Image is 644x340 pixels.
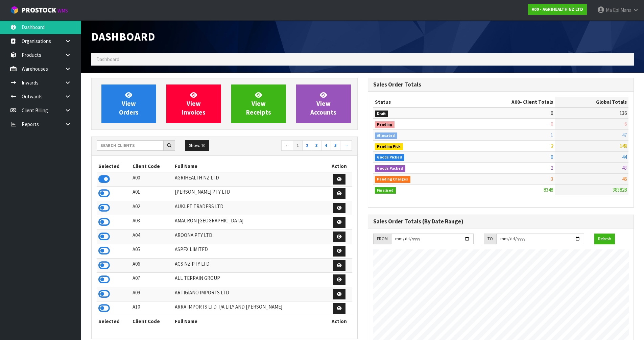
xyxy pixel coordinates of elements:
[131,229,173,244] td: A04
[173,229,326,244] td: AROONA PTY LTD
[373,234,391,244] div: FROM
[166,84,221,123] a: ViewInvoices
[97,140,164,151] input: Search clients
[10,6,19,14] img: cube-alt.png
[551,143,553,149] span: 2
[551,110,553,116] span: 0
[327,161,352,172] th: Action
[373,81,629,88] h3: Sales Order Totals
[484,234,496,244] div: TO
[551,154,553,160] span: 0
[551,121,553,127] span: 0
[373,97,458,107] th: Status
[173,301,326,316] td: ARRA IMPORTS LTD T/A LILY AND [PERSON_NAME]
[624,121,627,127] span: 6
[375,187,396,194] span: Finalised
[375,154,405,161] span: Goods Picked
[327,316,352,326] th: Action
[551,176,553,182] span: 3
[131,301,173,316] td: A10
[131,201,173,215] td: A02
[310,91,336,116] span: View Accounts
[185,140,209,151] button: Show: 10
[555,97,628,107] th: Global Totals
[131,187,173,201] td: A01
[296,84,351,123] a: ViewAccounts
[101,84,156,123] a: ViewOrders
[622,165,627,171] span: 43
[173,273,326,287] td: ALL TERRAIN GROUP
[173,258,326,273] td: ACS NZ PTY LTD
[551,132,553,138] span: 1
[231,84,286,123] a: ViewReceipts
[375,176,411,183] span: Pending Charges
[131,258,173,273] td: A06
[375,165,406,172] span: Goods Packed
[97,161,131,172] th: Selected
[97,316,131,326] th: Selected
[544,187,553,193] span: 8348
[340,140,352,151] a: →
[373,218,629,225] h3: Sales Order Totals (By Date Range)
[312,140,321,151] a: 3
[119,91,139,116] span: View Orders
[173,316,326,326] th: Full Name
[375,111,388,117] span: Draft
[173,172,326,187] td: AGRIHEALTH NZ LTD
[131,273,173,287] td: A07
[173,287,326,301] td: ARTIGIANO IMPORTS LTD
[375,143,403,150] span: Pending Pick
[321,140,331,151] a: 4
[131,161,173,172] th: Client Code
[622,176,627,182] span: 46
[131,215,173,230] td: A03
[622,132,627,138] span: 47
[281,140,293,151] a: ←
[173,244,326,259] td: ASPEX LIMITED
[131,244,173,259] td: A05
[131,287,173,301] td: A09
[532,6,583,12] strong: A00 - AGRIHEALTH NZ LTD
[606,7,619,13] span: Ma Epi
[594,234,615,244] button: Refresh
[173,201,326,215] td: AUKLET TRADERS LTD
[375,132,398,139] span: Allocated
[457,97,555,107] th: - Client Totals
[57,7,68,14] small: WMS
[230,140,352,152] nav: Page navigation
[131,172,173,187] td: A00
[302,140,312,151] a: 2
[620,143,627,149] span: 149
[91,29,155,44] span: Dashboard
[375,121,395,128] span: Pending
[246,91,271,116] span: View Receipts
[331,140,340,151] a: 5
[511,99,520,105] span: A00
[551,165,553,171] span: 2
[620,110,627,116] span: 136
[182,91,206,116] span: View Invoices
[622,154,627,160] span: 44
[293,140,303,151] a: 1
[613,187,627,193] span: 383828
[131,316,173,326] th: Client Code
[173,215,326,230] td: AMACRON [GEOGRAPHIC_DATA]
[173,161,326,172] th: Full Name
[173,187,326,201] td: [PERSON_NAME] PTY LTD
[528,4,587,15] a: A00 - AGRIHEALTH NZ LTD
[22,6,56,15] span: ProStock
[96,56,119,63] span: Dashboard
[620,7,631,13] span: Mana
